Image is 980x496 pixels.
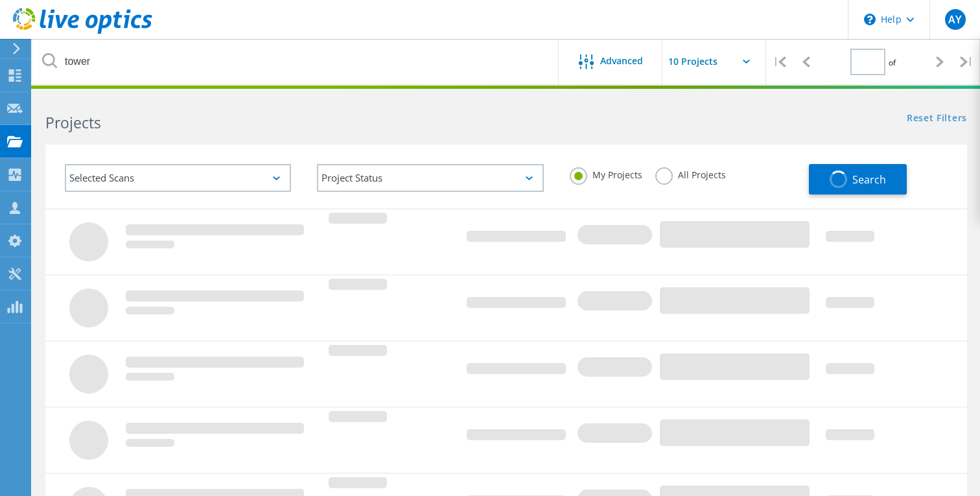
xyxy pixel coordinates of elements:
[766,39,793,85] div: |
[809,164,907,195] button: Search
[45,112,101,133] b: Projects
[600,56,643,65] span: Advanced
[32,39,559,84] input: Search projects by name, owner, ID, company, etc
[953,39,980,85] div: |
[852,172,886,187] span: Search
[570,167,642,180] label: My Projects
[65,164,291,192] div: Selected Scans
[948,14,961,25] span: AY
[864,14,876,25] svg: \n
[907,113,967,124] a: Reset Filters
[13,27,152,36] a: Live Optics Dashboard
[655,167,726,180] label: All Projects
[317,164,543,192] div: Project Status
[889,57,896,68] span: of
